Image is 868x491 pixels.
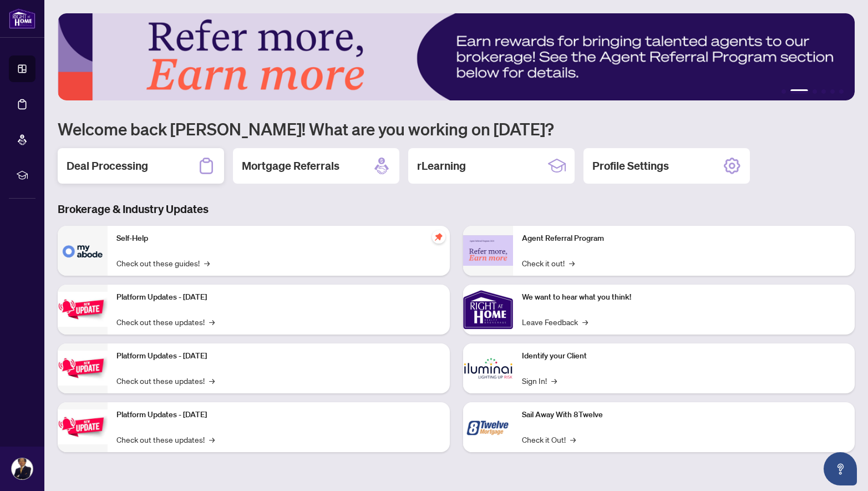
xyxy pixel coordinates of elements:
[781,89,786,94] button: 1
[58,292,108,327] img: Platform Updates - July 21, 2025
[522,232,846,245] p: Agent Referral Program
[522,409,846,421] p: Sail Away With 8Twelve
[551,374,557,387] span: →
[522,291,846,303] p: We want to hear what you think!
[58,13,855,100] img: Slide 1
[67,158,148,174] h2: Deal Processing
[242,158,339,174] h2: Mortgage Referrals
[522,257,575,269] a: Check it out!→
[58,409,108,444] img: Platform Updates - June 23, 2025
[116,316,215,328] a: Check out these updates!→
[830,89,835,94] button: 5
[522,374,557,387] a: Sign In!→
[522,350,846,362] p: Identify your Client
[463,343,513,393] img: Identify your Client
[463,402,513,452] img: Sail Away With 8Twelve
[839,89,844,94] button: 6
[209,316,215,328] span: →
[116,291,441,303] p: Platform Updates - [DATE]
[12,458,33,479] img: Profile Icon
[570,433,576,446] span: →
[58,351,108,386] img: Platform Updates - July 8, 2025
[569,257,575,269] span: →
[116,257,210,269] a: Check out these guides!→
[9,8,35,29] img: logo
[463,285,513,335] img: We want to hear what you think!
[209,433,215,446] span: →
[582,316,588,328] span: →
[116,433,215,446] a: Check out these updates!→
[58,201,855,217] h3: Brokerage & Industry Updates
[116,350,441,362] p: Platform Updates - [DATE]
[209,374,215,387] span: →
[821,89,826,94] button: 4
[116,374,215,387] a: Check out these updates!→
[417,158,466,174] h2: rLearning
[813,89,817,94] button: 3
[58,118,855,139] h1: Welcome back [PERSON_NAME]! What are you working on [DATE]?
[522,433,576,446] a: Check it Out!→
[432,230,445,244] span: pushpin
[116,409,441,421] p: Platform Updates - [DATE]
[592,158,669,174] h2: Profile Settings
[463,235,513,266] img: Agent Referral Program
[116,232,441,245] p: Self-Help
[522,316,588,328] a: Leave Feedback→
[790,89,808,94] button: 2
[204,257,210,269] span: →
[824,452,857,485] button: Open asap
[58,226,108,276] img: Self-Help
